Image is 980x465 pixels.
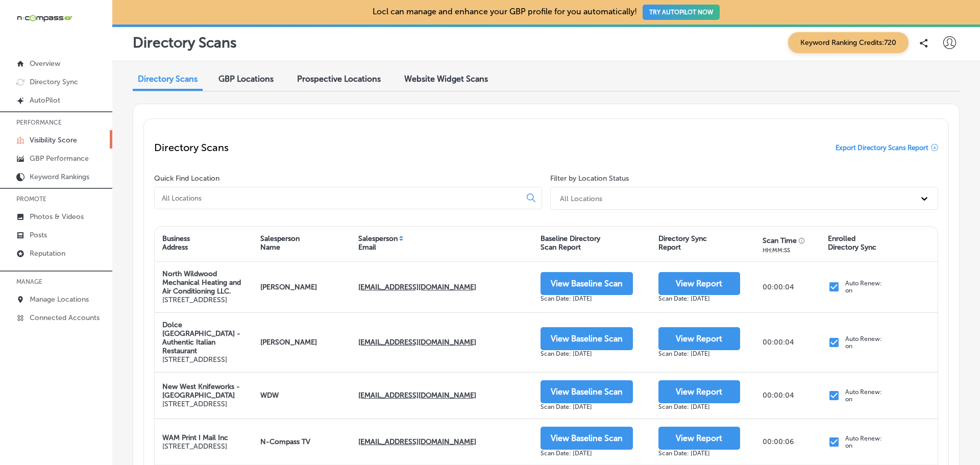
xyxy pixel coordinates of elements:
[658,350,740,357] div: Scan Date: [DATE]
[658,234,707,252] div: Directory Sync Report
[560,194,602,203] div: All Locations
[845,335,882,350] p: Auto Renew: on
[154,174,219,183] label: Quick Find Location
[16,13,72,23] img: 660ab0bf-5cc7-4cb8-ba1c-48b5ae0f18e60NCTV_CLogo_TV_Black_-500x88.png
[162,400,245,408] p: [STREET_ADDRESS]
[541,234,600,252] div: Baseline Directory Scan Report
[260,391,279,400] strong: WDW
[30,231,47,239] p: Posts
[541,450,633,457] div: Scan Date: [DATE]
[658,403,740,410] div: Scan Date: [DATE]
[658,388,740,397] a: View Report
[658,295,740,302] div: Scan Date: [DATE]
[138,74,198,84] span: Directory Scans
[358,437,476,446] strong: [EMAIL_ADDRESS][DOMAIN_NAME]
[358,391,476,400] strong: [EMAIL_ADDRESS][DOMAIN_NAME]
[658,427,740,450] button: View Report
[30,96,60,105] p: AutoPilot
[162,355,245,364] p: [STREET_ADDRESS]
[658,280,740,288] a: View Report
[30,59,60,68] p: Overview
[541,295,633,302] div: Scan Date: [DATE]
[845,280,882,294] p: Auto Renew: on
[658,272,740,295] button: View Report
[404,74,488,84] span: Website Widget Scans
[541,403,633,410] div: Scan Date: [DATE]
[260,338,317,347] strong: [PERSON_NAME]
[541,427,633,450] button: View Baseline Scan
[541,280,633,288] a: View Baseline Scan
[358,283,476,291] strong: [EMAIL_ADDRESS][DOMAIN_NAME]
[541,327,633,350] button: View Baseline Scan
[30,212,84,221] p: Photos & Videos
[658,327,740,350] button: View Report
[658,434,740,443] a: View Report
[162,234,190,252] div: Business Address
[260,437,310,446] strong: N-Compass TV
[541,272,633,295] button: View Baseline Scan
[658,450,740,457] div: Scan Date: [DATE]
[763,391,794,400] p: 00:00:04
[162,270,241,296] strong: North Wildwood Mechanical Heating and Air Conditioning LLC.
[763,247,807,254] div: HH:MM:SS
[30,249,65,258] p: Reputation
[260,234,300,252] div: Salesperson Name
[643,5,720,20] button: TRY AUTOPILOT NOW
[845,388,882,403] p: Auto Renew: on
[297,74,381,84] span: Prospective Locations
[218,74,274,84] span: GBP Locations
[763,437,794,446] p: 00:00:06
[541,434,633,443] a: View Baseline Scan
[658,335,740,344] a: View Report
[799,236,807,242] button: Displays the total time taken to generate this report.
[133,34,237,51] p: Directory Scans
[658,380,740,403] button: View Report
[162,321,240,355] strong: Dolce [GEOGRAPHIC_DATA] - Authentic Italian Restaurant
[30,78,78,86] p: Directory Sync
[30,313,100,322] p: Connected Accounts
[541,388,633,397] a: View Baseline Scan
[30,295,89,304] p: Manage Locations
[161,193,519,203] input: All Locations
[828,234,876,252] div: Enrolled Directory Sync
[30,173,89,181] p: Keyword Rankings
[541,380,633,403] button: View Baseline Scan
[763,338,794,347] p: 00:00:04
[30,154,89,163] p: GBP Performance
[162,442,228,451] p: [STREET_ADDRESS]
[550,174,629,183] label: Filter by Location Status
[541,350,633,357] div: Scan Date: [DATE]
[162,296,245,304] p: [STREET_ADDRESS]
[845,435,882,449] p: Auto Renew: on
[260,283,317,291] strong: [PERSON_NAME]
[836,144,928,152] span: Export Directory Scans Report
[358,234,398,252] div: Salesperson Email
[763,236,797,245] div: Scan Time
[763,283,794,291] p: 00:00:04
[788,32,909,53] span: Keyword Ranking Credits: 720
[541,335,633,344] a: View Baseline Scan
[30,136,77,144] p: Visibility Score
[162,382,240,400] strong: New West Knifeworks - [GEOGRAPHIC_DATA]
[162,433,228,442] strong: WAM Print I Mail Inc
[358,338,476,347] strong: [EMAIL_ADDRESS][DOMAIN_NAME]
[154,141,229,154] p: Directory Scans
